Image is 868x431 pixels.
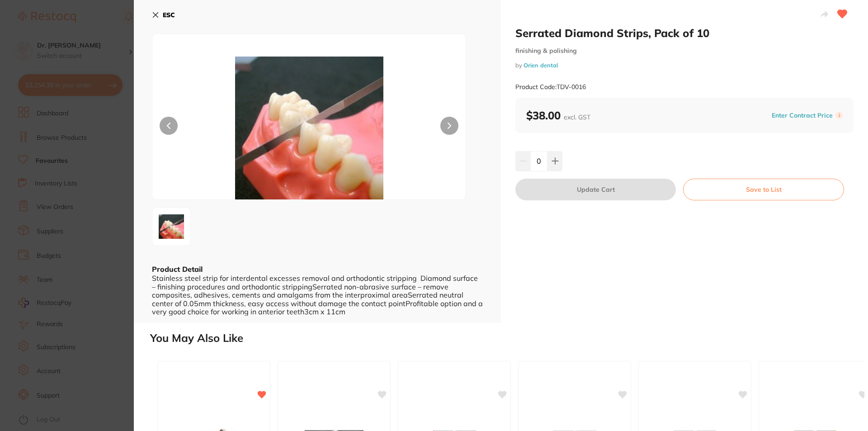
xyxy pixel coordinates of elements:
[769,111,835,120] button: Enter Contract Price
[526,109,590,122] b: $38.00
[835,112,843,119] label: i
[515,179,676,200] button: Update Cart
[150,332,864,345] h2: You May Also Like
[515,62,854,69] small: by
[215,57,403,199] img: LTM2NTE1
[152,274,483,316] div: Stainless steel strip for interdental excesses removal and orthodontic stripping Diamond surface ...
[524,62,558,69] a: Orien dental
[155,211,188,242] img: LTM2NTE1
[515,47,854,55] small: finishing & polishing
[564,113,590,121] span: excl. GST
[152,265,203,274] b: Product Detail
[163,11,175,19] b: ESC
[683,179,844,200] button: Save to List
[515,26,854,40] h2: Serrated Diamond Strips, Pack of 10
[515,83,586,91] small: Product Code: TDV-0016
[152,7,175,23] button: ESC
